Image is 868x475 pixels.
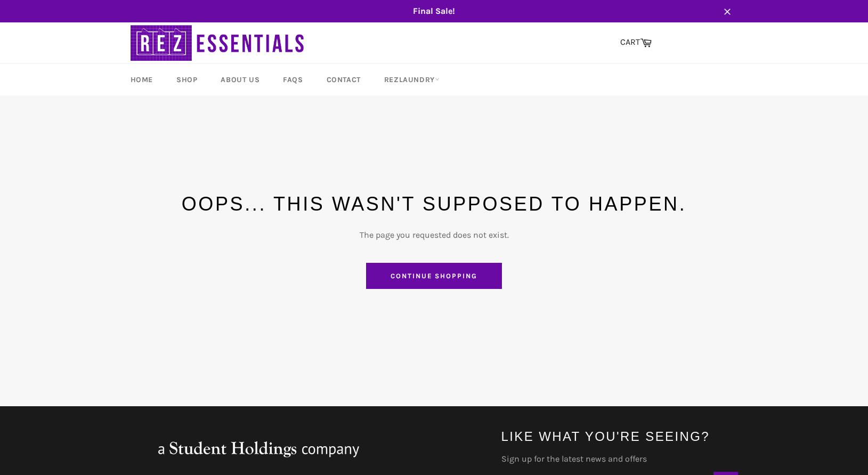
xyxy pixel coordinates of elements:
img: aStudentHoldingsNFPcompany_large.png [131,428,386,470]
h4: Like what you're seeing? [501,428,738,445]
p: The page you requested does not exist. [131,229,738,241]
a: RezLaundry [374,64,450,95]
a: About Us [210,64,270,95]
span: Final Sale! [120,5,749,17]
a: CART [615,31,657,54]
img: RezEssentials [131,22,306,63]
a: FAQs [272,64,313,95]
a: Shop [166,64,208,95]
h1: Oops... This wasn't supposed to happen. [131,191,738,218]
a: Contact [316,64,371,95]
a: Home [120,64,164,95]
a: Continue shopping [366,263,502,289]
label: Sign up for the latest news and offers [501,453,738,465]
